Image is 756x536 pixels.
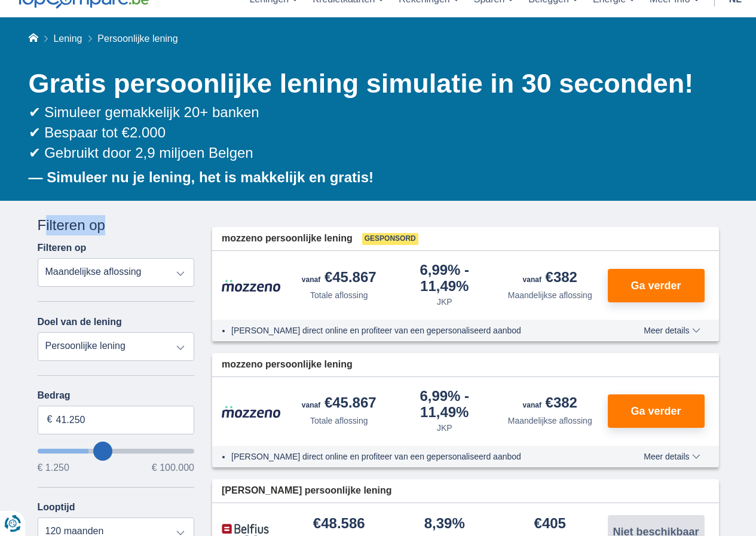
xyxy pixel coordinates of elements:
div: JKP [437,296,452,308]
div: €45.867 [302,270,377,287]
div: 6,99% [397,389,493,419]
span: € [47,413,53,427]
span: € 1.250 [38,463,69,473]
span: [PERSON_NAME] persoonlijke lening [222,484,391,498]
div: €48.586 [313,516,365,532]
span: Gesponsord [362,233,418,245]
div: Totale aflossing [310,415,368,427]
img: product.pl.alt Mozzeno [222,279,281,292]
div: €382 [523,270,577,287]
span: € 100.000 [152,463,194,473]
span: mozzeno persoonlijke lening [222,358,353,372]
span: Meer details [644,452,700,461]
div: JKP [437,422,452,434]
span: Ga verder [630,280,681,291]
button: Meer details [635,326,709,335]
div: €382 [523,396,577,412]
a: Home [29,33,38,44]
a: Lening [53,33,82,44]
label: Looptijd [38,502,75,513]
li: [PERSON_NAME] direct online en profiteer van een gepersonaliseerd aanbod [231,451,600,463]
button: Ga verder [608,394,705,428]
div: Filteren op [38,215,195,235]
input: wantToBorrow [38,449,195,454]
img: product.pl.alt Mozzeno [222,405,281,418]
span: mozzeno persoonlijke lening [222,232,353,246]
div: Totale aflossing [310,289,368,301]
button: Meer details [635,452,709,461]
span: Ga verder [630,406,681,416]
b: — Simuleer nu je lening, het is makkelijk en gratis! [29,169,374,185]
div: Maandelijkse aflossing [508,289,592,301]
div: 8,39% [424,516,465,532]
button: Ga verder [608,269,705,302]
div: ✔ Simuleer gemakkelijk 20+ banken ✔ Bespaar tot €2.000 ✔ Gebruikt door 2,9 miljoen Belgen [29,102,719,164]
div: Maandelijkse aflossing [508,415,592,427]
li: [PERSON_NAME] direct online en profiteer van een gepersonaliseerd aanbod [231,324,600,336]
span: Meer details [644,326,700,335]
div: 6,99% [397,263,493,293]
label: Bedrag [38,390,195,401]
div: €45.867 [302,396,377,412]
div: €405 [534,516,566,532]
label: Doel van de lening [38,317,122,327]
label: Filteren op [38,243,87,253]
h1: Gratis persoonlijke lening simulatie in 30 seconden! [29,65,719,102]
span: Persoonlijke lening [97,33,177,44]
